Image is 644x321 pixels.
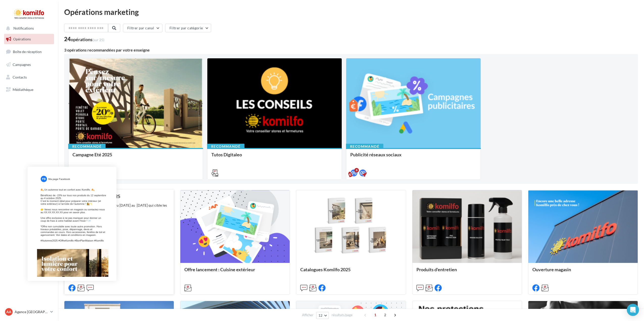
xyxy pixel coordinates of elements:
[15,309,48,314] p: Agence [GEOGRAPHIC_DATA]
[13,62,31,67] span: Campagnes
[71,37,104,42] div: opérations
[3,84,55,95] a: Médiathèque
[416,267,518,277] div: Produits d'entretien
[318,313,323,317] span: 12
[165,24,211,32] button: Filtrer par catégorie
[13,75,27,79] span: Contacts
[211,152,338,162] div: Tutos Digitaleo
[68,203,170,213] div: Un campagne de prospection du [DATE] au [DATE] qui cible les clients et les prospects
[184,267,286,277] div: Offre lancement : Cuisine extérieur
[72,152,199,162] div: Campagne Eté 2025
[627,304,639,316] div: Open Intercom Messenger
[64,36,104,42] div: 24
[13,26,34,31] span: Notifications
[532,267,634,277] div: Ouverture magasin
[350,152,477,162] div: Publicité réseaux sociaux
[13,50,42,54] span: Boîte de réception
[64,48,638,52] div: 3 opérations recommandées par votre enseigne
[68,144,106,149] div: Recommandé
[371,311,379,319] span: 1
[13,87,33,92] span: Médiathèque
[3,46,55,57] a: Boîte de réception
[4,307,54,317] a: AA Agence [GEOGRAPHIC_DATA]
[123,24,162,32] button: Filtrer par canal
[68,194,170,199] div: Campagne Automne 2025
[3,72,55,83] a: Contacts
[64,8,638,16] div: Opérations marketing
[13,37,31,41] span: Opérations
[3,34,55,44] a: Opérations
[302,313,313,317] span: Afficher
[207,144,244,149] div: Recommandé
[300,267,402,277] div: Catalogues Komilfo 2025
[332,313,353,317] span: résultats/page
[3,59,55,70] a: Campagnes
[92,38,104,42] span: (sur 25)
[381,311,389,319] span: 2
[354,168,359,172] div: 8
[6,309,11,314] span: AA
[346,144,383,149] div: Recommandé
[316,312,329,319] button: 12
